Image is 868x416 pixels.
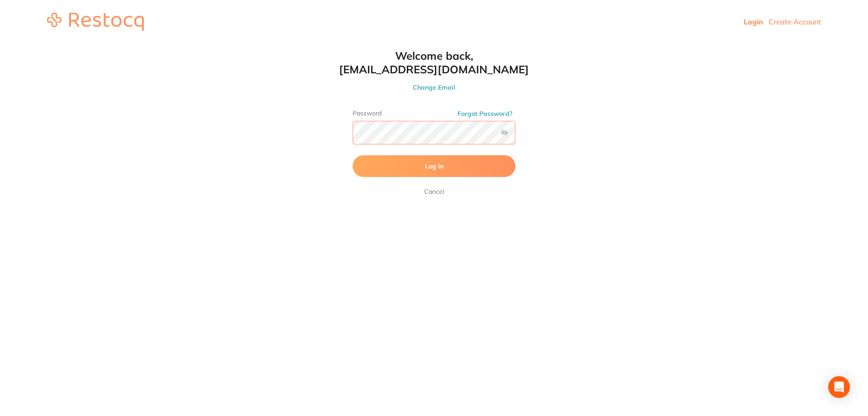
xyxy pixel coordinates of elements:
[422,186,446,197] a: Cancel
[335,49,533,76] h1: Welcome back, [EMAIL_ADDRESS][DOMAIN_NAME]
[828,376,850,398] div: Open Intercom Messenger
[744,17,763,26] a: Login
[769,17,821,26] a: Create Account
[353,155,515,177] button: Log In
[47,13,144,31] img: restocq_logo.svg
[455,110,515,118] button: Forgot Password?
[353,110,515,117] label: Password
[335,83,533,91] button: Change Email
[425,162,443,170] span: Log In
